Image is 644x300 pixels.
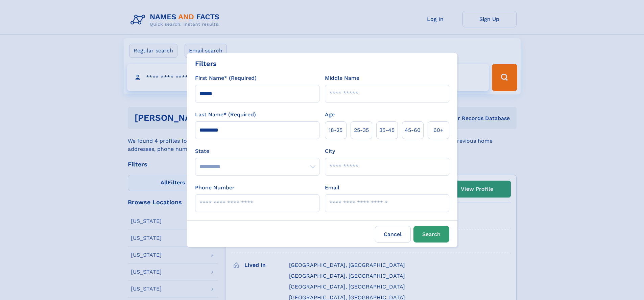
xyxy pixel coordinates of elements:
[329,126,342,134] span: 18‑25
[413,226,449,243] button: Search
[195,74,257,82] label: First Name* (Required)
[354,126,369,134] span: 25‑35
[325,184,339,192] label: Email
[375,226,411,243] label: Cancel
[379,126,395,134] span: 35‑45
[325,147,335,155] label: City
[195,184,235,192] label: Phone Number
[195,111,256,119] label: Last Name* (Required)
[433,126,444,134] span: 60+
[195,59,217,69] div: Filters
[325,74,359,82] label: Middle Name
[195,147,319,155] label: State
[325,111,335,119] label: Age
[405,126,421,134] span: 45‑60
